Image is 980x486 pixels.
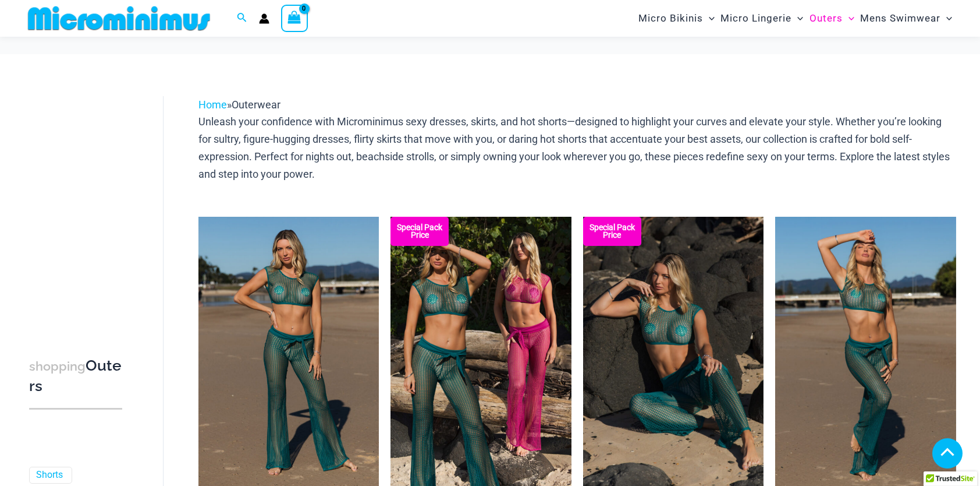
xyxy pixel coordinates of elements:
span: Menu Toggle [703,3,715,33]
a: Home [198,98,227,111]
b: Special Pack Price [583,224,641,239]
a: Search icon link [237,11,247,26]
img: MM SHOP LOGO FLAT [23,5,215,31]
a: OutersMenu ToggleMenu Toggle [807,3,857,33]
span: Menu Toggle [940,3,952,33]
span: Outerwear [232,98,280,111]
a: Mens SwimwearMenu ToggleMenu Toggle [857,3,955,33]
span: Menu Toggle [791,3,803,33]
iframe: TrustedSite Certified [29,87,134,320]
span: Micro Lingerie [720,3,791,33]
a: Shorts [36,469,63,481]
a: Account icon link [259,13,269,24]
nav: Site Navigation [634,2,957,35]
a: Micro LingerieMenu ToggleMenu Toggle [718,3,806,33]
b: Special Pack Price [390,224,449,239]
a: Micro BikinisMenu ToggleMenu Toggle [635,3,718,33]
span: Micro Bikinis [638,3,703,33]
h3: Outers [29,356,122,396]
span: shopping [29,359,86,374]
span: Outers [809,3,843,33]
span: Mens Swimwear [860,3,940,33]
a: View Shopping Cart, empty [281,5,308,31]
p: Unleash your confidence with Microminimus sexy dresses, skirts, and hot shorts—designed to highli... [198,113,956,182]
span: » [198,98,280,111]
span: Menu Toggle [843,3,854,33]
